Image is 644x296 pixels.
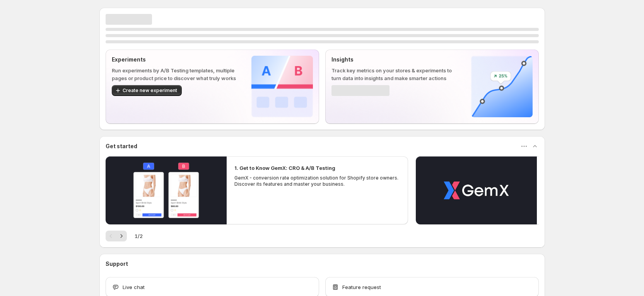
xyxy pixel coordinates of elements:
button: Create new experiment [112,85,182,96]
h3: Support [106,260,128,268]
img: Experiments [251,56,313,117]
p: Insights [331,56,459,63]
p: Track key metrics on your stores & experiments to turn data into insights and make smarter actions [331,67,459,82]
h2: 1. Get to Know GemX: CRO & A/B Testing [234,164,335,172]
p: GemX - conversion rate optimization solution for Shopify store owners. Discover its features and ... [234,175,401,187]
button: Next [116,231,127,241]
img: Insights [471,56,533,117]
p: Run experiments by A/B Testing templates, multiple pages or product price to discover what truly ... [112,67,239,82]
span: Feature request [342,283,381,291]
p: Experiments [112,56,239,63]
span: Live chat [123,283,145,291]
button: Play video [416,156,537,224]
nav: Pagination [106,231,127,241]
button: Play video [106,156,227,224]
span: Create new experiment [123,87,177,94]
h3: Get started [106,142,137,150]
span: 1 / 2 [135,232,143,240]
